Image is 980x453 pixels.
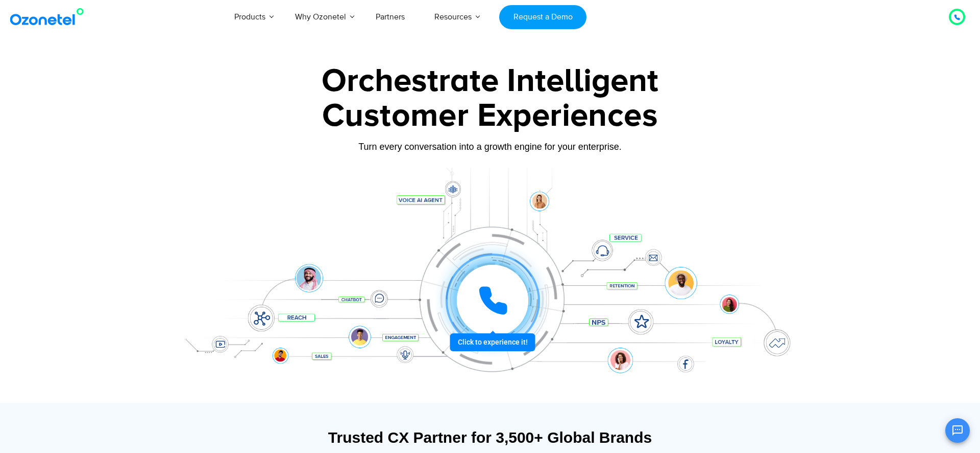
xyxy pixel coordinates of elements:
div: Customer Experiences [171,92,809,141]
div: Orchestrate Intelligent [171,65,809,98]
a: Request a Demo [499,5,586,29]
div: Turn every conversation into a growth engine for your enterprise. [171,141,809,152]
button: Open chat [945,418,970,443]
div: Trusted CX Partner for 3,500+ Global Brands [176,428,804,446]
